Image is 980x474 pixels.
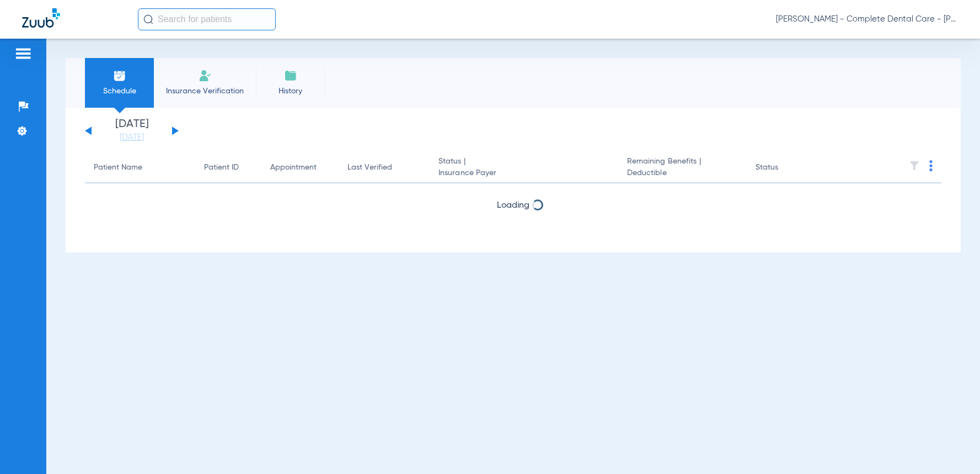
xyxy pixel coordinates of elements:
[347,162,392,173] div: Last Verified
[22,8,60,28] img: Zuub Logo
[284,69,297,82] img: History
[93,86,146,97] span: Schedule
[747,152,821,183] th: Status
[204,162,253,173] div: Patient ID
[14,47,32,60] img: hamburger-icon
[204,162,239,173] div: Patient ID
[497,201,529,210] span: Loading
[430,152,618,183] th: Status |
[162,86,248,97] span: Insurance Verification
[776,14,958,25] span: [PERSON_NAME] - Complete Dental Care - [PERSON_NAME] [PERSON_NAME], DDS, [GEOGRAPHIC_DATA]
[113,69,126,82] img: Schedule
[438,167,609,179] span: Insurance Payer
[143,14,153,24] img: Search Icon
[270,162,330,173] div: Appointment
[909,160,920,171] img: filter.svg
[94,162,186,173] div: Patient Name
[99,132,165,143] a: [DATE]
[627,167,738,179] span: Deductible
[618,152,747,183] th: Remaining Benefits |
[929,160,933,171] img: group-dot-blue.svg
[199,69,212,82] img: Manual Insurance Verification
[94,162,142,173] div: Patient Name
[264,86,317,97] span: History
[138,8,276,30] input: Search for patients
[99,119,165,143] li: [DATE]
[270,162,317,173] div: Appointment
[347,162,421,173] div: Last Verified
